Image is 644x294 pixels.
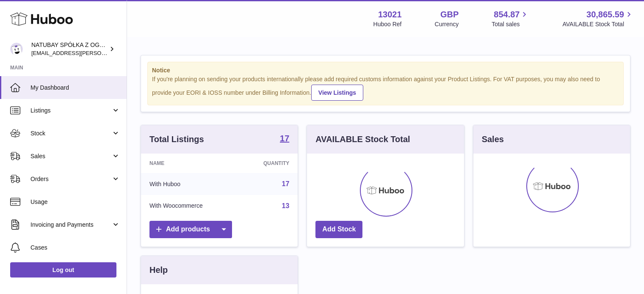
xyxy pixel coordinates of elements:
a: 13 [282,202,290,209]
div: Currency [435,20,459,28]
div: NATUBAY SPÓŁKA Z OGRANICZONĄ ODPOWIEDZIALNOŚCIĄ [31,41,108,57]
td: With Woocommerce [141,195,238,217]
a: 854.87 Total sales [492,9,529,28]
span: My Dashboard [30,84,120,92]
th: Name [141,154,238,173]
a: Add Stock [315,221,362,238]
div: If you're planning on sending your products internationally please add required customs informati... [152,75,619,101]
th: Quantity [238,154,298,173]
a: Add products [149,221,232,238]
h3: Total Listings [149,134,204,145]
h3: Help [149,264,168,276]
img: kacper.antkowski@natubay.pl [10,43,23,55]
strong: 17 [280,134,289,143]
h3: Sales [482,134,504,145]
a: Log out [10,262,116,278]
span: Invoicing and Payments [30,221,111,229]
span: Usage [30,198,120,206]
a: 30,865.59 AVAILABLE Stock Total [562,9,634,28]
a: 17 [282,180,290,187]
strong: Notice [152,66,619,74]
span: Listings [30,107,111,115]
strong: GBP [440,9,459,20]
span: 30,865.59 [586,9,624,20]
span: Stock [30,129,111,137]
span: [EMAIL_ADDRESS][PERSON_NAME][DOMAIN_NAME] [31,49,170,56]
strong: 13021 [378,9,402,20]
span: 854.87 [494,9,520,20]
div: Huboo Ref [373,20,402,28]
a: View Listings [311,85,363,101]
span: Total sales [492,20,529,28]
span: Cases [30,244,120,252]
span: Orders [30,175,111,183]
span: Sales [30,152,111,160]
span: AVAILABLE Stock Total [562,20,634,28]
td: With Huboo [141,173,238,195]
a: 17 [280,134,289,144]
h3: AVAILABLE Stock Total [315,134,410,145]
